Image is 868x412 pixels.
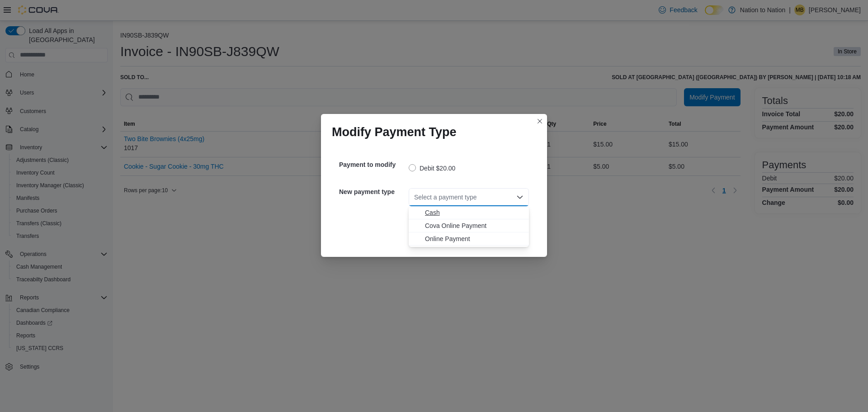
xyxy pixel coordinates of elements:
button: Closes this modal window [534,116,545,127]
button: Cash [409,206,529,219]
button: Close list of options [516,194,524,201]
h5: Payment to modify [339,156,407,174]
h5: New payment type [339,183,407,201]
h1: Modify Payment Type [332,125,457,139]
span: Cash [425,208,524,217]
button: Cova Online Payment [409,219,529,232]
span: Online Payment [425,234,524,243]
label: Debit $20.00 [409,163,455,174]
div: Choose from the following options [409,206,529,246]
input: Accessible screen reader label [414,192,415,203]
button: Online Payment [409,232,529,246]
span: Cova Online Payment [425,221,524,230]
